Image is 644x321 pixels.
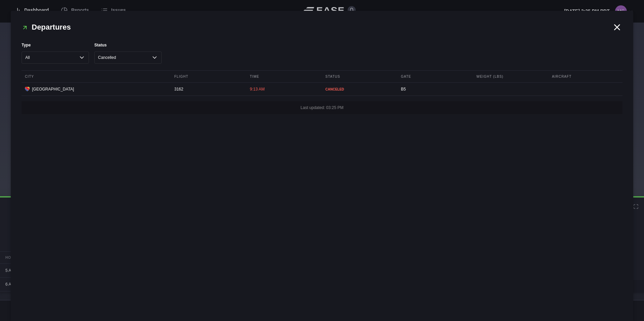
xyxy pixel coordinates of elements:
[94,42,162,48] label: Status
[322,71,396,82] div: Status
[250,87,265,92] span: 9:13 AM
[22,22,612,33] h2: Departures
[401,87,406,92] span: B5
[22,42,89,48] label: Type
[32,86,74,92] span: [GEOGRAPHIC_DATA]
[247,71,320,82] div: Time
[171,83,245,96] div: 3162
[171,71,245,82] div: Flight
[22,101,622,114] div: Last updated: 03:25 PM
[325,87,392,92] div: CANCELED
[473,71,547,82] div: Weight (lbs)
[22,71,169,82] div: City
[397,71,471,82] div: Gate
[549,71,622,82] div: Aircraft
